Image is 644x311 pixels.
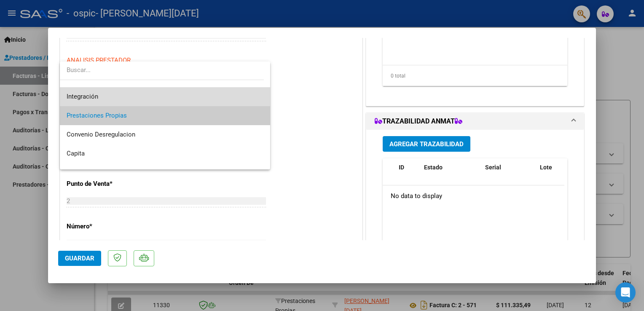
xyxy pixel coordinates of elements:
span: Convenio Desregulacion [67,131,135,138]
span: Capita [67,150,85,157]
div: Open Intercom Messenger [615,282,636,303]
span: Discapacidad sin recupero [67,169,141,176]
span: Integración [67,93,98,100]
span: Prestaciones Propias [67,112,127,119]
